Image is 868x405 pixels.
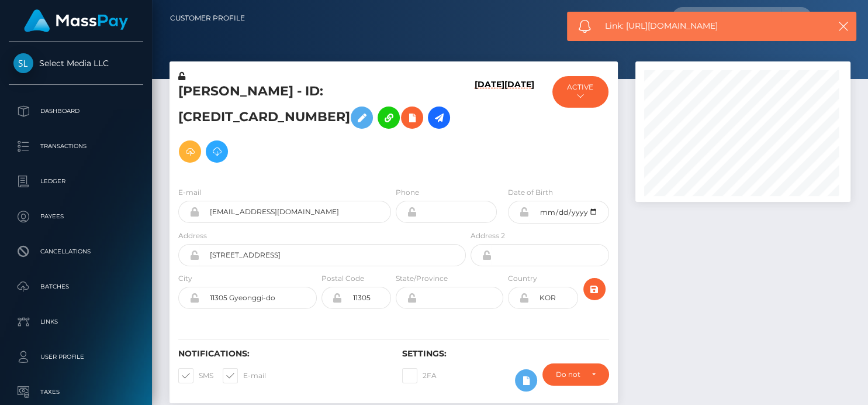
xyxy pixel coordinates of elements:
p: Ledger [13,173,139,190]
label: Address [178,231,207,241]
a: Dashboard [9,97,143,126]
h6: [DATE] [475,80,504,173]
h5: [PERSON_NAME] - ID: [CREDIT_CARD_NUMBER] [178,83,459,169]
label: Date of Birth [508,187,553,198]
label: City [178,273,192,284]
p: Links [13,313,139,331]
button: ACTIVE [552,76,608,108]
img: MassPay Logo [24,9,128,32]
p: Batches [13,278,139,296]
h6: Notifications: [178,349,385,359]
span: Select Media LLC [9,58,143,68]
label: E-mail [223,368,266,383]
p: Transactions [13,138,139,155]
a: Ledger [9,167,143,196]
label: Country [508,273,537,284]
label: 2FA [402,368,437,383]
a: Cancellations [9,237,143,266]
label: E-mail [178,187,201,198]
a: Initiate Payout [428,107,450,129]
img: Select Media LLC [13,53,33,73]
a: Links [9,307,143,337]
input: Search... [672,7,781,29]
p: Dashboard [13,102,139,120]
a: User Profile [9,342,143,372]
p: User Profile [13,348,139,366]
span: Link: [URL][DOMAIN_NAME] [605,20,818,32]
label: SMS [178,368,213,383]
p: Payees [13,208,139,225]
button: Do not require [542,363,609,386]
a: Customer Profile [170,6,245,30]
a: Payees [9,202,143,231]
label: Postal Code [321,273,364,284]
label: Phone [396,187,419,198]
a: Batches [9,272,143,301]
label: State/Province [396,273,448,284]
h6: Settings: [402,349,608,359]
p: Cancellations [13,243,139,260]
div: Do not require [556,370,582,379]
h6: [DATE] [504,80,534,173]
p: Taxes [13,383,139,401]
a: Transactions [9,132,143,161]
label: Address 2 [471,231,505,241]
